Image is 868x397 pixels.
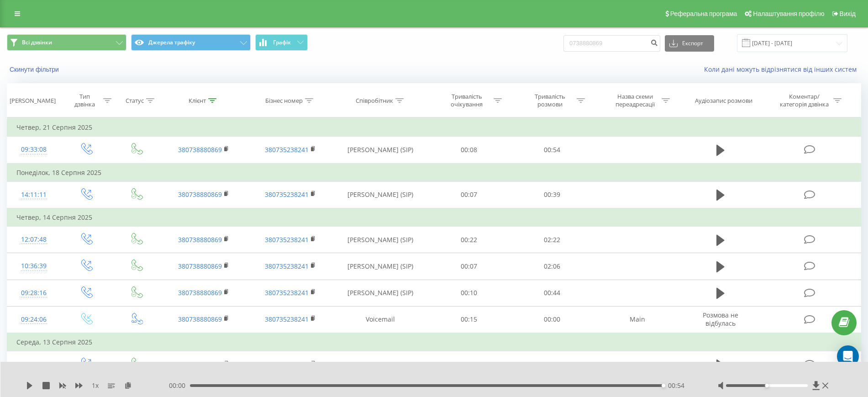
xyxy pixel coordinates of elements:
a: 380738880869 [178,145,222,154]
td: 00:44 [510,280,594,306]
td: 00:15 [427,306,511,333]
td: 00:10 [427,280,511,306]
div: Співробітник [356,97,393,105]
td: 00:22 [427,227,511,253]
td: [PERSON_NAME] (SIP) [334,253,427,280]
td: 02:06 [510,253,594,280]
button: Експорт [665,35,714,52]
td: 00:39 [510,181,594,208]
td: 00:10 [427,351,511,378]
span: Налаштування профілю [753,10,824,17]
td: 00:07 [427,181,511,208]
a: 380735238241 [265,360,309,369]
input: Пошук за номером [563,35,660,52]
td: 00:08 [427,137,511,164]
a: 380738880869 [178,235,222,244]
button: Всі дзвінки [7,34,126,51]
a: 380735238241 [265,235,309,244]
span: 00:00 [169,381,190,390]
a: 380738880869 [178,360,222,369]
a: 380735238241 [265,315,309,323]
a: 380735238241 [265,262,309,270]
td: 02:22 [510,227,594,253]
td: [PERSON_NAME] (SIP) [334,280,427,306]
a: 380738880869 [178,288,222,297]
td: 01:23 [510,351,594,378]
div: Accessibility label [662,384,665,387]
a: 380735238241 [265,190,309,199]
a: 380738880869 [178,262,222,270]
button: Графік [255,34,308,51]
a: 380735238241 [265,145,309,154]
button: Скинути фільтри [7,65,63,74]
td: 00:54 [510,137,594,164]
a: 380738880869 [178,190,222,199]
div: Назва схеми переадресації [610,93,659,108]
a: Коли дані можуть відрізнятися вiд інших систем [704,65,861,74]
td: Четвер, 14 Серпня 2025 [7,208,861,227]
span: Графік [273,39,291,46]
td: Понеділок, 18 Серпня 2025 [7,164,861,182]
div: 14:11:11 [16,186,51,204]
div: 10:36:39 [16,257,51,275]
div: 09:28:16 [16,284,51,302]
div: Бізнес номер [265,97,303,105]
div: 09:24:06 [16,311,51,328]
td: [PERSON_NAME] (SIP) [334,351,427,378]
div: Тривалість очікування [442,93,491,108]
button: Джерела трафіку [131,34,251,51]
td: [PERSON_NAME] (SIP) [334,227,427,253]
a: 380738880869 [178,315,222,323]
td: [PERSON_NAME] (SIP) [334,137,427,164]
span: Всі дзвінки [22,39,52,46]
div: 09:33:08 [16,141,51,159]
div: 12:07:48 [16,231,51,249]
span: Розмова не відбулась [703,311,738,328]
div: Клієнт [189,97,206,105]
div: 20:46:23 [16,355,51,373]
td: Main [594,306,681,333]
td: Voicemail [334,306,427,333]
div: Accessibility label [765,384,769,387]
td: [PERSON_NAME] (SIP) [334,181,427,208]
div: Статус [126,97,144,105]
div: Аудіозапис розмови [695,97,752,105]
div: Тип дзвінка [68,93,101,108]
a: 380735238241 [265,288,309,297]
div: Open Intercom Messenger [837,345,859,367]
div: [PERSON_NAME] [10,97,56,105]
span: Реферальна програма [670,10,737,17]
td: 00:07 [427,253,511,280]
span: Вихід [840,10,856,17]
div: Коментар/категорія дзвінка [778,93,831,108]
td: 00:00 [510,306,594,333]
td: Четвер, 21 Серпня 2025 [7,118,861,137]
span: 00:54 [668,381,684,390]
div: Тривалість розмови [526,93,574,108]
td: Середа, 13 Серпня 2025 [7,333,861,351]
span: 1 x [92,381,99,390]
